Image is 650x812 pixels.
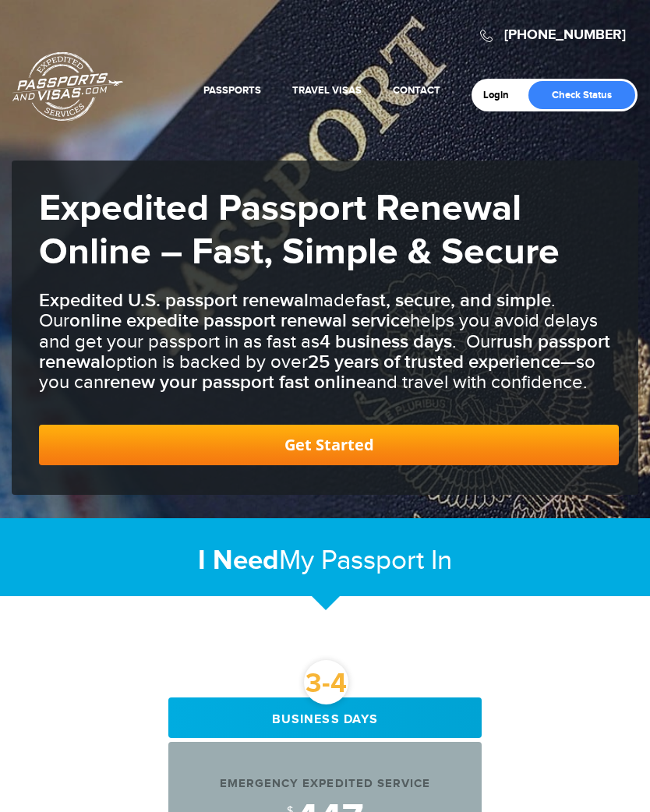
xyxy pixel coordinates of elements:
[203,84,261,97] a: Passports
[39,289,309,312] b: Expedited U.S. passport renewal
[12,51,123,122] a: Passports & [DOMAIN_NAME]
[304,660,348,704] div: 3-4
[528,81,635,109] a: Check Status
[321,545,452,577] span: Passport In
[504,26,626,44] a: [PHONE_NUMBER]
[104,371,366,394] b: renew your passport fast online
[198,544,279,577] strong: I Need
[320,330,452,353] b: 4 business days
[393,84,440,97] a: Contact
[483,89,520,101] a: Login
[355,289,551,312] b: fast, secure, and simple
[308,351,560,373] b: 25 years of trusted experience
[168,775,482,792] div: Emergency Expedited Service
[69,309,410,332] b: online expedite passport renewal service
[39,330,610,373] b: rush passport renewal
[168,697,482,738] div: Business days
[292,84,362,97] a: Travel Visas
[39,186,560,275] strong: Expedited Passport Renewal Online – Fast, Simple & Secure
[39,425,619,465] a: Get Started
[39,291,619,394] h3: made . Our helps you avoid delays and get your passport in as fast as . Our option is backed by o...
[12,544,638,577] h2: My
